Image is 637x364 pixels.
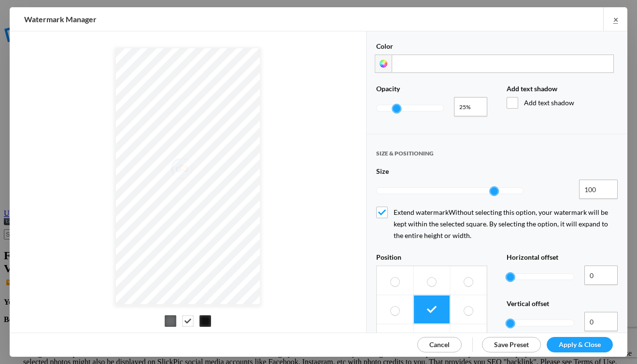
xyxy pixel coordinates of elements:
[507,84,557,97] span: Add text shadow
[376,207,618,241] span: Extend watermark
[24,7,403,31] h2: Watermark Manager
[507,299,549,312] span: Vertical offset
[507,253,558,266] span: Horizontal offset
[376,167,389,180] span: Size
[376,150,434,166] span: SIZE & POSITIONING
[459,102,476,112] span: 25%
[547,337,613,352] a: Apply & Close
[376,84,400,97] span: Opacity
[376,42,393,55] span: Color
[559,340,601,349] span: Apply & Close
[494,340,529,349] span: Save Preset
[507,97,618,109] span: Add text shadow
[482,337,541,352] a: Save Preset
[603,7,627,31] a: ×
[394,208,608,239] span: Without selecting this option, your watermark will be kept within the selected square. By selecti...
[417,337,462,352] a: Cancel
[376,253,401,266] span: Position
[429,340,450,349] span: Cancel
